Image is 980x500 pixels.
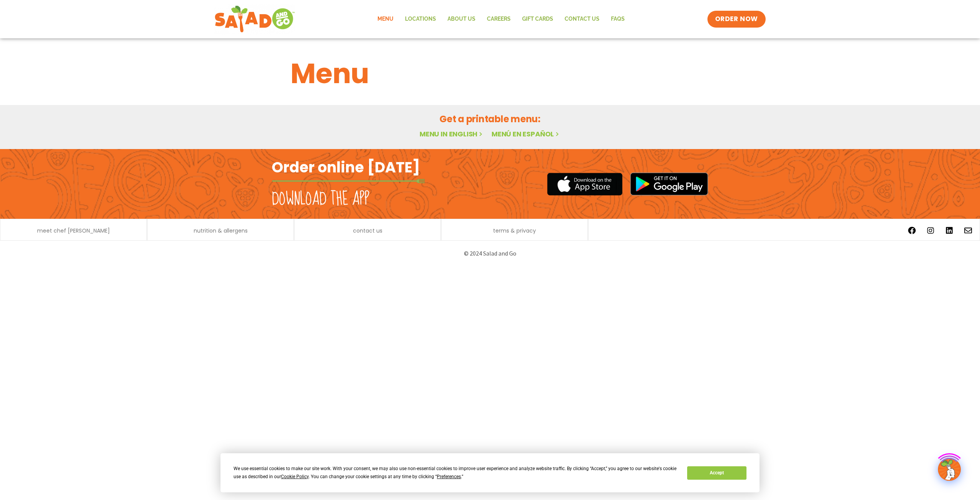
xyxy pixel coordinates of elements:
a: FAQs [605,10,630,28]
a: terms & privacy [493,228,536,233]
p: © 2024 Salad and Go [276,248,704,259]
img: fork [272,179,425,183]
a: Careers [481,10,516,28]
a: nutrition & allergens [194,228,248,233]
a: Menú en español [492,129,560,139]
img: google_play [630,172,708,195]
img: new-SAG-logo-768×292 [214,4,295,34]
div: We use essential cookies to make our site work. With your consent, we may also use non-essential ... [234,465,678,481]
a: Locations [399,10,442,28]
a: meet chef [PERSON_NAME] [37,228,110,233]
h2: Get a printable menu: [291,112,689,126]
a: ORDER NOW [707,11,766,28]
span: Preferences [437,474,461,479]
div: Cookie Consent Prompt [220,453,759,492]
button: Accept [687,466,746,480]
nav: Menu [372,10,630,28]
h2: Order online [DATE] [272,158,420,177]
img: appstore [547,172,622,197]
a: Menu [372,10,399,28]
span: Cookie Policy [281,474,309,479]
a: contact us [353,228,382,233]
h1: Menu [291,53,689,94]
span: ORDER NOW [715,15,758,24]
a: GIFT CARDS [516,10,559,28]
a: About Us [442,10,481,28]
a: Contact Us [559,10,605,28]
h2: Download the app [272,189,369,210]
a: Menu in English [420,129,484,139]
